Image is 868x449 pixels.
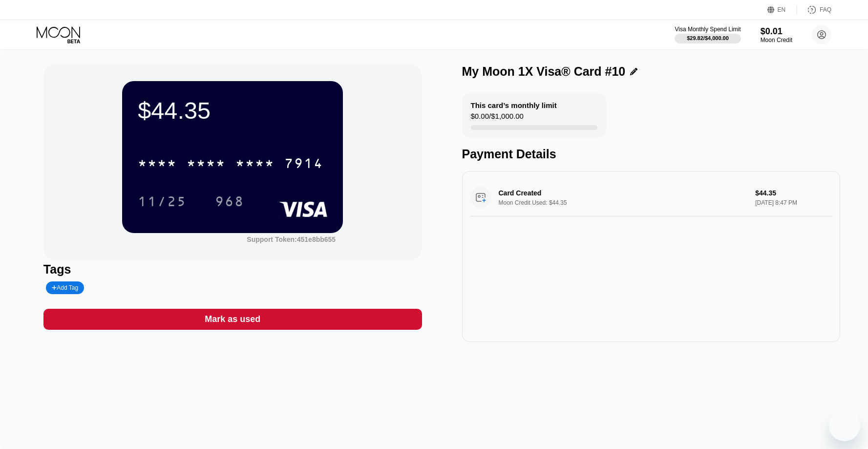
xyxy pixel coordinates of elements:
div: Add Tag [46,281,84,294]
div: $0.01 [761,26,792,37]
div: Visa Monthly Spend Limit$29.82/$4,000.00 [675,26,741,43]
div: 11/25 [138,195,187,211]
div: $44.35 [138,97,327,124]
div: $0.01Moon Credit [761,26,792,43]
div: Mark as used [43,309,422,330]
div: EN [767,5,797,15]
div: 968 [215,195,244,211]
div: $29.82 / $4,000.00 [687,35,729,41]
div: Add Tag [52,284,78,291]
div: 968 [208,189,252,214]
div: $0.00 / $1,000.00 [471,112,524,125]
iframe: Button to launch messaging window [829,410,860,441]
div: Support Token: 451e8bb655 [247,235,336,243]
div: 11/25 [130,189,194,214]
div: Moon Credit [761,37,792,43]
div: This card’s monthly limit [471,101,557,109]
div: Support Token:451e8bb655 [247,235,336,243]
div: My Moon 1X Visa® Card #10 [462,64,626,79]
div: FAQ [820,6,831,13]
div: 7914 [284,157,323,172]
div: Tags [43,262,422,277]
div: Mark as used [205,314,260,325]
div: FAQ [797,5,831,15]
div: EN [778,6,786,13]
div: Payment Details [462,147,841,161]
div: Visa Monthly Spend Limit [675,26,741,33]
